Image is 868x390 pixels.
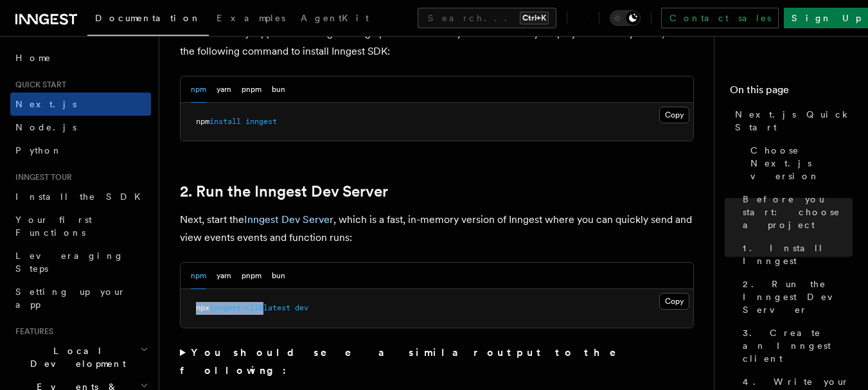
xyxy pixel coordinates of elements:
button: pnpm [242,263,261,289]
span: 2. Run the Inngest Dev Server [743,278,853,316]
button: pnpm [242,76,261,103]
a: Setting up your app [10,280,151,316]
a: Inngest Dev Server [244,213,333,226]
a: Leveraging Steps [10,244,151,280]
button: bun [272,263,285,289]
span: Leveraging Steps [15,251,124,274]
a: Before you start: choose a project [738,188,853,236]
span: Local Development [10,344,140,370]
a: 2. Run the Inngest Dev Server [738,272,853,321]
button: Toggle dark mode [610,10,641,26]
summary: You should see a similar output to the following: [180,344,694,380]
span: Your first Functions [15,215,92,238]
a: Next.js [10,93,151,116]
span: Setting up your app [15,287,126,310]
a: 3. Create an Inngest client [738,321,853,370]
a: Next.js Quick Start [730,103,853,139]
a: Node.js [10,116,151,139]
span: install [209,117,241,126]
span: Examples [217,13,285,23]
a: Contact sales [661,8,779,28]
button: bun [272,76,285,103]
span: inngest-cli@latest [209,303,290,312]
a: Install the SDK [10,185,151,208]
button: Copy [659,293,689,310]
span: 1. Install Inngest [743,242,853,267]
a: 2. Run the Inngest Dev Server [180,182,388,200]
span: Choose Next.js version [750,144,853,182]
span: Documentation [95,13,201,23]
span: Home [15,51,51,64]
span: Python [15,145,62,155]
a: Choose Next.js version [745,139,853,188]
span: npm [196,117,209,126]
p: With the Next.js app now running running open a new tab in your terminal. In your project directo... [180,24,694,60]
h4: On this page [730,82,853,103]
span: inngest [245,117,277,126]
a: Python [10,139,151,162]
button: Local Development [10,339,151,375]
button: yarn [217,263,231,289]
span: Install the SDK [15,191,148,202]
a: Home [10,46,151,69]
a: 1. Install Inngest [738,236,853,272]
a: Your first Functions [10,208,151,244]
span: dev [295,303,308,312]
span: npx [196,303,209,312]
button: yarn [217,76,231,103]
span: 3. Create an Inngest client [743,326,853,365]
span: Inngest tour [10,172,72,182]
kbd: Ctrl+K [520,12,549,24]
button: npm [191,76,206,103]
span: Quick start [10,80,66,90]
a: Documentation [87,4,209,36]
span: Features [10,326,53,337]
button: Copy [659,107,689,123]
a: AgentKit [293,4,376,35]
span: Next.js [15,99,76,109]
p: Next, start the , which is a fast, in-memory version of Inngest where you can quickly send and vi... [180,211,694,247]
span: Before you start: choose a project [743,193,853,231]
button: Search...Ctrl+K [418,8,556,28]
strong: You should see a similar output to the following: [180,346,634,377]
span: AgentKit [301,13,369,23]
span: Next.js Quick Start [735,108,853,134]
button: npm [191,263,206,289]
a: Examples [209,4,293,35]
span: Node.js [15,122,76,132]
